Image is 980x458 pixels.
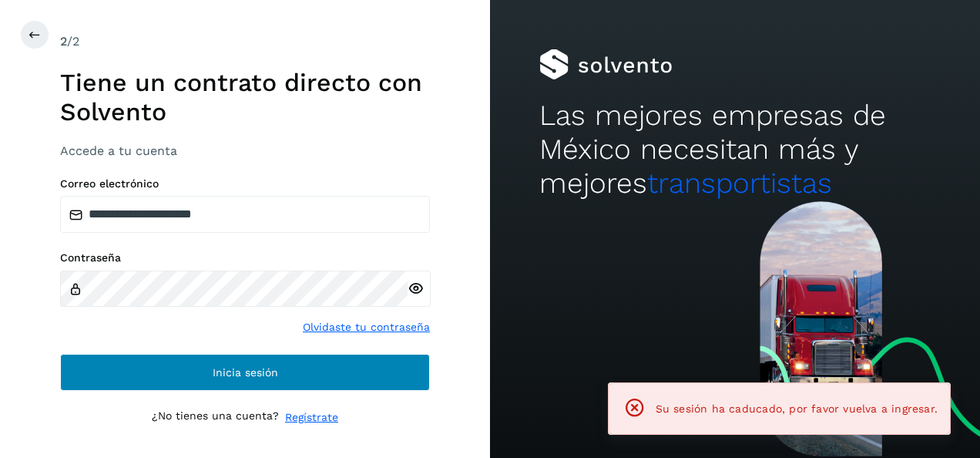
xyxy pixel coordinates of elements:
h3: Accede a tu cuenta [60,143,430,158]
span: transportistas [647,167,832,200]
label: Contraseña [60,251,430,264]
label: Correo electrónico [60,177,430,190]
a: Olvidaste tu contraseña [303,319,430,335]
span: Su sesión ha caducado, por favor vuelva a ingresar. [656,402,938,415]
h2: Las mejores empresas de México necesitan más y mejores [539,99,931,201]
span: Inicia sesión [213,367,278,378]
button: Inicia sesión [60,354,430,391]
a: Regístrate [285,409,338,426]
h1: Tiene un contrato directo con Solvento [60,68,430,127]
p: ¿No tienes una cuenta? [152,409,279,426]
